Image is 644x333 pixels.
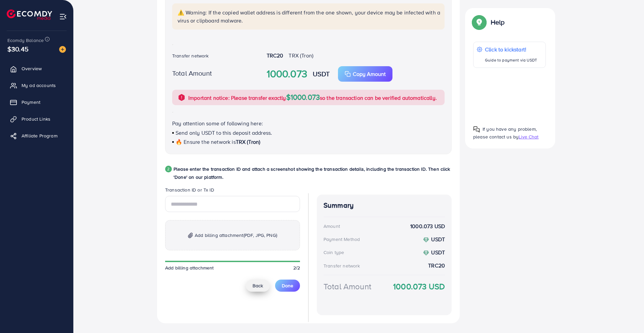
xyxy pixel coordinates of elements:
[428,262,445,269] strong: TRC20
[5,62,68,75] a: Overview
[188,93,437,102] p: Important notice: Please transfer exactly so the transaction can be verified automatically.
[59,46,66,53] img: image
[172,119,445,127] p: Pay attention some of following here:
[165,166,172,172] div: 2
[519,133,538,140] span: Live Chat
[165,264,214,271] span: Add billing attachment
[324,223,340,230] div: Amount
[393,281,445,292] strong: 1000.073 USD
[286,92,320,102] span: $1000.073
[7,9,52,20] img: logo
[313,69,330,79] strong: USDT
[485,56,537,64] p: Guide to payment via USDT
[172,68,212,78] label: Total Amount
[410,222,445,230] strong: 1000.073 USD
[473,126,537,140] span: If you have any problem, please contact us by
[282,282,293,289] span: Done
[5,79,68,92] a: My ad accounts
[22,132,58,139] span: Affiliate Program
[324,249,344,256] div: Coin type
[246,280,270,292] button: Back
[5,95,68,109] a: Payment
[423,250,429,256] img: coin
[431,236,445,243] strong: USDT
[5,112,68,126] a: Product Links
[615,303,639,328] iframe: Chat
[172,129,445,137] p: Send only USDT to this deposit address.
[491,18,505,26] p: Help
[59,13,67,20] img: menu
[353,70,386,78] p: Copy Amount
[473,16,485,28] img: Popup guide
[267,52,283,59] strong: TRC20
[22,65,42,72] span: Overview
[423,237,429,243] img: coin
[485,45,537,53] p: Click to kickstart!
[5,129,68,142] a: Affiliate Program
[289,52,313,59] span: TRX (Tron)
[7,37,44,44] span: Ecomdy Balance
[275,280,300,292] button: Done
[253,282,263,289] span: Back
[178,8,441,25] p: ⚠️ Warning: If the copied wallet address is different from the one shown, your device may be infe...
[174,165,452,181] p: Please enter the transaction ID and attach a screenshot showing the transaction details, includin...
[178,93,186,101] img: alert
[324,262,360,269] div: Transfer network
[267,67,307,81] strong: 1000.073
[324,236,360,243] div: Payment Method
[165,186,300,196] legend: Transaction ID or Tx ID
[324,201,445,210] h4: Summary
[324,281,371,292] div: Total Amount
[6,41,29,56] span: $30.45
[431,249,445,256] strong: USDT
[195,231,277,239] span: Add billing attachment
[176,138,236,145] span: 🔥 Ensure the network is
[22,116,50,122] span: Product Links
[172,52,209,59] label: Transfer network
[243,232,277,239] span: (PDF, JPG, PNG)
[22,99,40,106] span: Payment
[22,82,56,89] span: My ad accounts
[236,138,261,145] span: TRX (Tron)
[473,126,480,133] img: Popup guide
[338,66,392,82] button: Copy Amount
[293,264,300,271] span: 2/2
[188,233,193,238] img: img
